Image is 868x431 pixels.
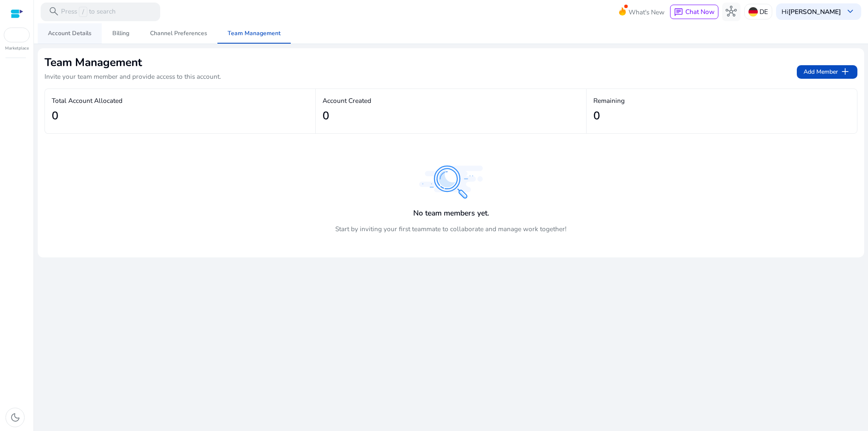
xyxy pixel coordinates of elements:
h2: Team Management [45,55,221,70]
p: Remaining [593,96,850,105]
p: Press to search [61,7,116,17]
p: DE [759,4,768,19]
span: chat [674,8,683,17]
span: search [48,6,59,17]
span: / [79,7,87,17]
span: dark_mode [10,412,21,423]
h2: 0 [52,109,58,123]
span: Add Member [804,66,851,77]
span: add [840,66,851,77]
span: Billing [112,30,129,36]
button: hub [722,3,741,21]
span: Channel Preferences [150,30,207,36]
img: no_search_result_found.svg [419,166,483,199]
button: Add Memberadd [797,65,857,79]
span: keyboard_arrow_down [845,6,856,17]
span: What's New [629,5,665,19]
p: Marketplace [5,45,29,52]
span: Account Details [48,30,92,36]
p: Start by inviting your first teammate to collaborate and manage work together! [335,224,567,234]
p: Account Created [323,96,579,105]
h4: No team members yet. [413,209,489,218]
b: [PERSON_NAME] [788,7,841,16]
img: de.svg [748,7,758,17]
span: Team Management [228,30,281,36]
p: Hi [782,8,841,15]
p: Invite your team member and provide access to this account. [45,72,221,81]
h2: 0 [323,109,329,123]
span: hub [726,6,737,17]
span: Chat Now [685,7,715,16]
p: Total Account Allocated [52,96,309,105]
h2: 0 [593,109,600,123]
button: chatChat Now [670,5,718,19]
